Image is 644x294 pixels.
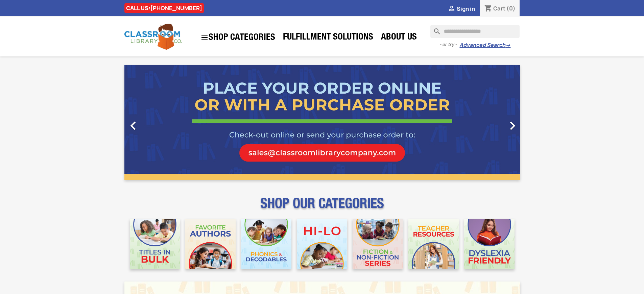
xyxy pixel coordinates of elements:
span: → [505,42,510,49]
img: CLC_Dyslexia_Mobile.jpg [464,219,515,269]
a: Previous [124,65,184,180]
span: Cart [493,5,505,12]
a:  Sign in [448,5,475,13]
span: - or try - [439,41,459,48]
i:  [448,5,456,13]
img: CLC_HiLo_Mobile.jpg [297,219,347,269]
ul: Carousel container [124,65,520,180]
i:  [125,117,142,134]
a: About Us [378,31,420,45]
a: Fulfillment Solutions [280,31,377,45]
div: CALL US: [124,3,204,13]
input: Search [430,25,520,38]
a: SHOP CATEGORIES [197,30,279,45]
i:  [200,33,209,42]
a: [PHONE_NUMBER] [150,4,202,12]
a: Advanced Search→ [459,42,510,49]
a: Next [460,65,520,180]
span: Sign in [457,5,475,13]
img: CLC_Phonics_And_Decodables_Mobile.jpg [241,219,291,269]
img: CLC_Bulk_Mobile.jpg [130,219,180,269]
i: shopping_cart [484,5,492,13]
img: CLC_Fiction_Nonfiction_Mobile.jpg [353,219,403,269]
p: SHOP OUR CATEGORIES [124,201,520,214]
img: CLC_Teacher_Resources_Mobile.jpg [408,219,459,269]
i:  [504,117,521,134]
span: (0) [506,5,516,12]
img: Classroom Library Company [124,24,182,50]
i: search [430,25,438,33]
img: CLC_Favorite_Authors_Mobile.jpg [185,219,236,269]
